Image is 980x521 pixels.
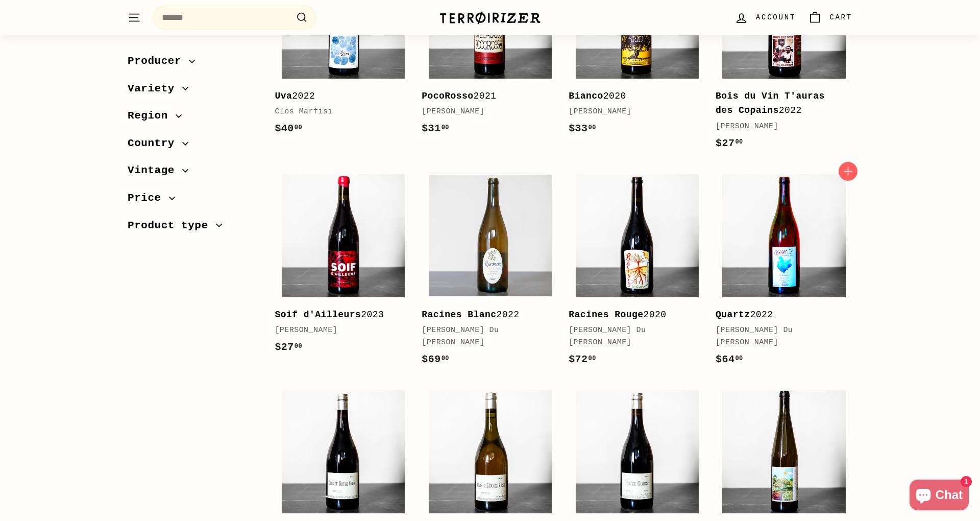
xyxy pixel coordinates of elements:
div: 2022 [716,89,842,119]
span: $40 [275,123,302,134]
span: Country [128,135,182,152]
div: 2020 [569,89,695,104]
button: Producer [128,50,258,78]
sup: 00 [735,138,743,146]
div: [PERSON_NAME] Du [PERSON_NAME] [422,324,548,349]
b: Racines Blanc [422,310,496,320]
b: Racines Rouge [569,310,643,320]
span: Region [128,107,176,125]
span: Cart [829,12,852,23]
span: $27 [275,341,302,353]
span: Producer [128,53,189,70]
button: Variety [128,78,258,105]
b: Quartz [716,310,750,320]
button: Country [128,132,258,160]
div: 2020 [569,307,695,322]
a: Quartz2022[PERSON_NAME] Du [PERSON_NAME] [716,167,852,378]
b: Bianco [569,91,603,101]
div: 2022 [275,89,401,104]
span: Vintage [128,162,182,179]
a: Soif d'Ailleurs2023[PERSON_NAME] [275,167,411,366]
span: $69 [422,353,449,365]
sup: 00 [295,124,302,131]
b: Uva [275,91,292,101]
a: Account [728,3,802,33]
div: 2022 [422,307,548,322]
button: Vintage [128,159,258,187]
span: Price [128,190,169,207]
span: $72 [569,353,596,365]
inbox-online-store-chat: Shopify online store chat [906,480,972,513]
div: 2021 [422,89,548,104]
div: [PERSON_NAME] [275,324,401,337]
span: Account [756,12,796,23]
sup: 00 [589,124,596,131]
span: $64 [716,353,743,365]
div: [PERSON_NAME] Du [PERSON_NAME] [569,324,695,349]
div: Clos Marfisi [275,106,401,118]
div: 2023 [275,307,401,322]
div: [PERSON_NAME] [716,121,842,133]
div: [PERSON_NAME] Du [PERSON_NAME] [716,324,842,349]
button: Region [128,105,258,132]
a: Cart [802,3,859,33]
span: $27 [716,137,743,149]
sup: 00 [295,343,302,350]
div: 2022 [716,307,842,322]
sup: 00 [442,355,449,362]
b: Bois du Vin T'auras des Copains [716,91,825,116]
div: [PERSON_NAME] [569,106,695,118]
a: Racines Blanc2022[PERSON_NAME] Du [PERSON_NAME] [422,167,558,378]
button: Price [128,187,258,215]
b: PocoRosso [422,91,473,101]
span: Product type [128,217,216,234]
div: [PERSON_NAME] [422,106,548,118]
span: $31 [422,123,449,134]
span: Variety [128,80,182,98]
sup: 00 [589,355,596,362]
button: Product type [128,215,258,242]
sup: 00 [735,355,743,362]
sup: 00 [442,124,449,131]
b: Soif d'Ailleurs [275,310,361,320]
a: Racines Rouge2020[PERSON_NAME] Du [PERSON_NAME] [569,167,705,378]
span: $33 [569,123,596,134]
